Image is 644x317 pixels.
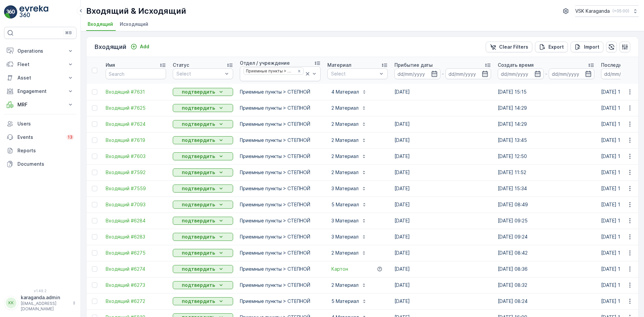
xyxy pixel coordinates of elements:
[331,89,359,95] p: 4 Материал
[4,289,76,293] span: v 1.49.2
[494,132,598,148] td: [DATE] 13:45
[106,233,166,240] span: Входящий #6283
[236,293,324,309] td: Приемные пункты > СТЕПНОЙ
[173,152,233,160] button: подтвердить
[173,168,233,176] button: подтвердить
[182,169,215,176] p: подтвердить
[68,135,72,140] p: 13
[391,261,494,277] td: [DATE]
[331,70,377,77] p: Select
[327,183,371,194] button: 3 Материал
[92,138,97,143] div: Toggle Row Selected
[173,265,233,273] button: подтвердить
[17,147,74,154] p: Reports
[391,245,494,261] td: [DATE]
[331,153,359,160] p: 2 Материал
[549,68,595,79] input: dd/mm/yyyy
[391,277,494,293] td: [DATE]
[92,105,97,111] div: Toggle Row Selected
[494,293,598,309] td: [DATE] 08:24
[331,250,359,256] p: 2 Материал
[173,120,233,128] button: подтвердить
[173,88,233,96] button: подтвердить
[494,261,598,277] td: [DATE] 08:36
[391,84,494,100] td: [DATE]
[106,105,166,111] a: Входящий #7625
[106,121,166,127] span: Входящий #7624
[236,148,324,164] td: Приемные пункты > СТЕПНОЙ
[92,89,97,95] div: Toggle Row Selected
[182,298,215,305] p: подтвердить
[92,266,97,272] div: Toggle Row Selected
[331,105,359,111] p: 2 Материал
[236,164,324,180] td: Приемные пункты > СТЕПНОЙ
[21,294,69,301] p: karaganda.admin
[331,282,359,288] p: 2 Материал
[140,43,149,50] p: Add
[494,84,598,100] td: [DATE] 15:15
[394,68,440,79] input: dd/mm/yyyy
[327,151,371,162] button: 2 Материал
[65,30,72,36] p: ⌘B
[182,185,215,192] p: подтвердить
[182,121,215,127] p: подтвердить
[182,250,215,256] p: подтвердить
[173,104,233,112] button: подтвердить
[236,261,324,277] td: Приемные пункты > СТЕПНОЙ
[391,229,494,245] td: [DATE]
[106,298,166,305] a: Входящий #6272
[182,89,215,95] p: подтвердить
[391,164,494,180] td: [DATE]
[494,213,598,229] td: [DATE] 09:25
[17,101,63,108] p: MRF
[331,121,359,127] p: 2 Материал
[331,266,348,272] a: Картон
[92,218,97,223] div: Toggle Row Selected
[4,130,76,144] a: Events13
[17,48,63,54] p: Operations
[182,217,215,224] p: подтвердить
[173,297,233,305] button: подтвердить
[442,70,444,78] p: -
[106,250,166,256] span: Входящий #6275
[4,85,76,98] button: Engagement
[498,62,534,68] p: Создать время
[327,103,371,113] button: 2 Материал
[327,167,371,178] button: 2 Материал
[331,217,359,224] p: 3 Материал
[128,43,152,51] button: Add
[4,157,76,171] a: Documents
[6,298,16,308] div: KK
[173,217,233,225] button: подтвердить
[445,68,491,79] input: dd/mm/yyyy
[327,62,351,68] p: Материал
[106,68,166,79] input: Search
[327,215,371,226] button: 3 Материал
[548,44,564,50] p: Export
[17,88,63,95] p: Engagement
[106,282,166,288] span: Входящий #6273
[106,266,166,272] span: Входящий #6274
[92,282,97,288] div: Toggle Row Selected
[173,184,233,193] button: подтвердить
[17,134,62,141] p: Events
[182,201,215,208] p: подтвердить
[17,61,63,68] p: Fleet
[494,197,598,213] td: [DATE] 08:49
[17,120,74,127] p: Users
[4,5,17,19] img: logo
[4,44,76,58] button: Operations
[92,202,97,207] div: Toggle Row Selected
[331,233,359,240] p: 3 Материал
[106,137,166,144] a: Входящий #7619
[17,74,63,81] p: Asset
[19,5,48,19] img: logo_light-DOdMpM7g.png
[106,169,166,176] span: Входящий #7592
[106,89,166,95] a: Входящий #7631
[173,281,233,289] button: подтвердить
[331,185,359,192] p: 3 Материал
[535,42,568,52] button: Export
[106,185,166,192] span: Входящий #7559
